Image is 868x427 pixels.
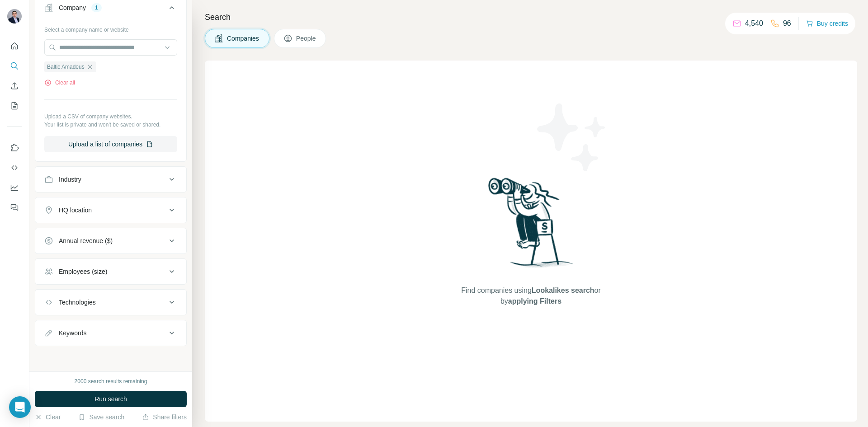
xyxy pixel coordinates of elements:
button: Technologies [35,291,186,313]
button: Clear [35,413,61,422]
button: Use Surfe API [7,160,22,176]
button: Annual revenue ($) [35,230,186,252]
button: Feedback [7,199,22,216]
button: Dashboard [7,179,22,196]
div: Keywords [59,328,86,338]
button: Share filters [142,413,187,422]
img: Surfe Illustration - Woman searching with binoculars [484,175,578,276]
div: Select a company name or website [44,22,177,34]
button: Industry [35,169,186,190]
div: Industry [59,175,81,184]
span: applying Filters [508,297,561,305]
div: 1 [91,4,102,12]
button: HQ location [35,199,186,221]
p: Your list is private and won't be saved or shared. [44,121,177,129]
span: People [296,34,317,43]
button: Quick start [7,38,22,54]
div: Company [59,3,86,12]
span: Run search [94,394,127,404]
img: Avatar [7,9,22,23]
button: Use Surfe on LinkedIn [7,140,22,156]
button: Employees (size) [35,261,186,282]
div: 2000 search results remaining [75,377,147,385]
span: Baltic Amadeus [47,63,85,71]
button: Enrich CSV [7,78,22,94]
button: Run search [35,391,187,407]
img: Surfe Illustration - Stars [531,97,613,178]
span: Companies [227,34,260,43]
span: Find companies using or by [458,285,603,307]
button: Search [7,58,22,74]
button: Save search [78,413,124,422]
div: Open Intercom Messenger [9,396,31,418]
button: Clear all [44,79,75,87]
button: Upload a list of companies [44,136,177,152]
p: 96 [783,18,791,29]
div: Technologies [59,298,96,307]
p: 4,540 [745,18,763,29]
button: My lists [7,98,22,114]
div: Annual revenue ($) [59,236,113,245]
span: Lookalikes search [532,286,594,294]
h4: Search [205,11,857,23]
p: Upload a CSV of company websites. [44,113,177,121]
button: Buy credits [806,17,848,30]
div: Employees (size) [59,267,107,276]
button: Keywords [35,322,186,344]
div: HQ location [59,206,92,215]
